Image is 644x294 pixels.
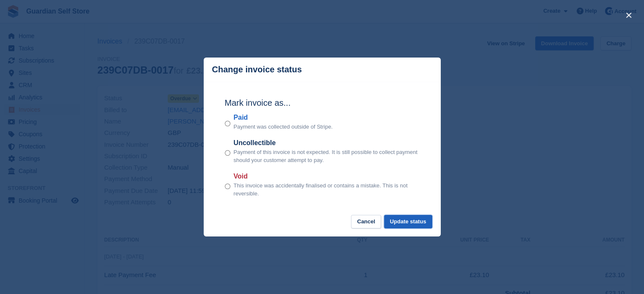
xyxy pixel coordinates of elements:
p: Change invoice status [212,65,302,74]
p: This invoice was accidentally finalised or contains a mistake. This is not reversible. [234,181,420,198]
label: Paid [234,113,333,123]
button: close [622,8,636,22]
label: Uncollectible [234,138,420,148]
button: Update status [384,215,432,229]
p: Payment of this invoice is not expected. It is still possible to collect payment should your cust... [234,148,420,165]
button: Cancel [351,215,381,229]
p: Payment was collected outside of Stripe. [234,123,333,131]
label: Void [234,171,420,181]
h2: Mark invoice as... [225,96,420,109]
